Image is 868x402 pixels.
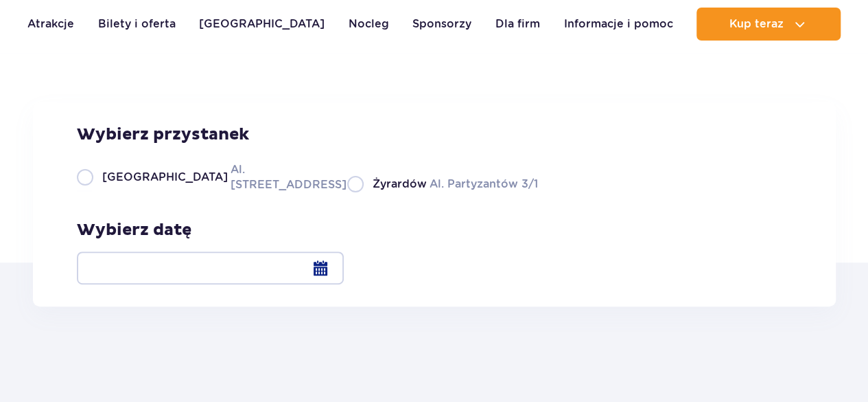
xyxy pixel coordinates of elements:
[199,8,325,41] a: [GEOGRAPHIC_DATA]
[696,8,841,41] button: Kup teraz
[347,175,538,192] label: Al. Partyzantów 3/1
[349,8,389,41] a: Nocleg
[98,8,176,41] a: Bilety i oferta
[729,18,783,30] span: Kup teraz
[77,220,344,241] h3: Wybierz datę
[563,8,672,41] a: Informacje i pomoc
[102,170,228,185] span: [GEOGRAPHIC_DATA]
[27,8,74,41] a: Atrakcje
[77,124,538,145] h3: Wybierz przystanek
[412,8,471,41] a: Sponsorzy
[495,8,540,41] a: Dla firm
[77,161,331,192] label: Al. [STREET_ADDRESS]
[373,177,427,192] span: Żyrardów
